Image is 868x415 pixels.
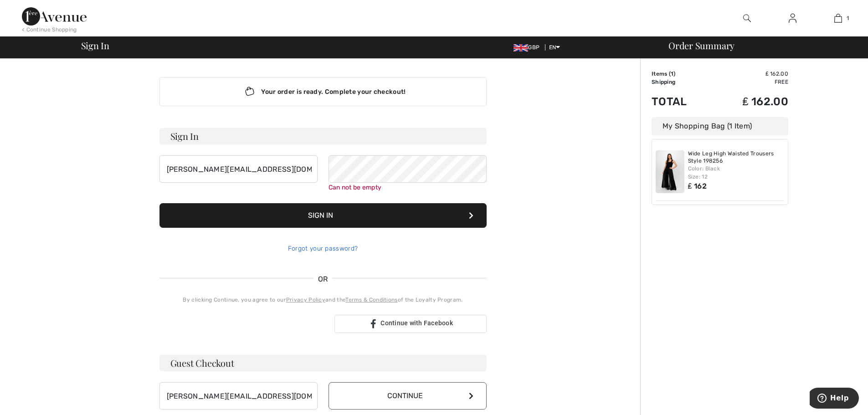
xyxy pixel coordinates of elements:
div: By clicking Continue, you agree to our and the of the Loyalty Program. [159,296,487,304]
iframe: Opens a widget where you can find more information [810,388,859,410]
span: GBP [514,44,543,51]
input: E-mail [159,382,318,410]
span: EN [549,44,560,51]
td: ₤ 162.00 [711,86,788,117]
img: search the website [743,13,751,24]
a: 1 [816,13,860,24]
div: Can not be empty [329,183,487,192]
a: Sign In [781,13,804,24]
button: Continue [329,382,487,410]
a: Privacy Policy [286,297,325,303]
td: Items ( ) [652,70,711,78]
td: ₤ 162.00 [711,70,788,78]
div: My Shopping Bag (1 Item) [652,117,788,135]
a: Wide Leg High Waisted Trousers Style 198256 [688,150,785,164]
div: < Continue Shopping [22,26,77,34]
span: Sign In [81,41,109,50]
a: Continue with Facebook [334,315,487,333]
img: UK Pound [514,44,528,51]
img: My Bag [834,13,842,24]
span: 1 [671,71,673,77]
span: OR [313,274,333,285]
a: Terms & Conditions [345,297,397,303]
td: Free [711,78,788,86]
div: Color: Black Size: 12 [688,164,785,181]
h3: Sign In [159,128,487,144]
div: Order Summary [657,41,863,50]
td: Total [652,86,711,117]
div: Your order is ready. Complete your checkout! [159,77,487,106]
span: 1 [847,14,849,22]
img: My Info [789,13,796,24]
span: ₤ 162 [688,182,707,190]
h3: Guest Checkout [159,355,487,371]
button: Sign In [159,203,487,228]
iframe: Sign in with Google Button [155,314,332,334]
span: Continue with Facebook [380,319,453,327]
a: Forgot your password? [288,245,358,252]
input: E-mail [159,155,318,183]
td: Shipping [652,78,711,86]
img: 1ère Avenue [22,7,87,26]
img: Wide Leg High Waisted Trousers Style 198256 [656,150,684,193]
